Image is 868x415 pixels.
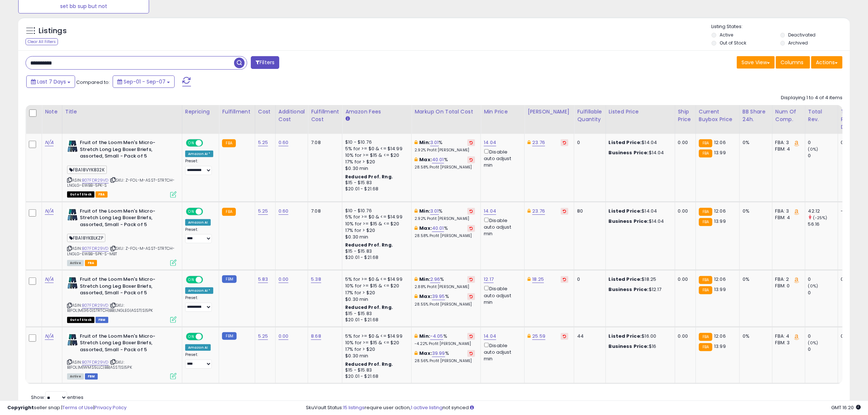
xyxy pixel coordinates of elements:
span: OFF [202,140,214,146]
span: All listings that are currently out of stock and unavailable for purchase on Amazon [67,317,94,323]
a: 0.60 [279,139,289,146]
small: FBA [699,150,712,158]
div: $15 - $15.83 [345,180,406,186]
div: $0.30 min [345,165,406,172]
a: 25.59 [532,333,545,340]
a: 14.04 [484,207,496,215]
b: Reduced Prof. Rng. [345,361,393,367]
a: 3.01 [430,207,439,215]
button: Last 7 Days [26,75,75,88]
a: B07FDR29VD [82,302,109,309]
span: 12.06 [714,139,726,146]
label: Active [720,32,733,38]
div: 7.08 [311,139,336,146]
span: OFF [202,333,214,340]
div: 5% for >= $0 & <= $14.99 [345,333,406,340]
span: 12.06 [714,333,726,340]
span: Columns [781,59,803,66]
div: $10 - $10.76 [345,208,406,214]
img: 31Tpm6zTYoL._SL40_.jpg [67,139,78,154]
span: ON [187,140,196,146]
a: 40.01 [432,225,444,232]
div: FBM: 0 [775,283,799,289]
div: 5% for >= $0 & <= $14.99 [345,146,406,152]
a: 5.25 [258,207,268,215]
a: 0.60 [279,207,289,215]
div: 0.00 [678,208,690,214]
div: ASIN: [67,208,176,265]
small: (-25%) [813,215,828,221]
div: % [414,333,475,346]
div: Total Rev. Diff. [841,108,859,131]
div: $16.00 [609,333,669,340]
div: [PERSON_NAME] [528,108,571,116]
div: $20.01 - $21.68 [345,255,406,261]
b: Min: [419,333,430,340]
label: Out of Stock [720,40,746,46]
span: 13.99 [714,218,726,225]
b: Min: [419,207,430,214]
div: seller snap | | [7,404,126,411]
a: 23.76 [532,207,545,215]
div: 0% [743,208,767,214]
small: FBM [222,275,236,283]
div: $14.04 [609,150,669,156]
div: $16 [609,343,669,350]
b: Max: [419,293,432,300]
div: ASIN: [67,276,176,322]
small: FBM [222,332,236,340]
div: Disable auto adjust min [484,216,519,237]
div: $10 - $10.76 [345,139,406,146]
div: % [414,156,475,170]
a: 5.25 [258,333,268,340]
div: $15 - $15.83 [345,367,406,373]
div: FBM: 4 [775,214,799,221]
div: 0% [743,139,767,146]
div: Amazon AI [185,344,211,351]
div: 17% for > $20 [345,227,406,234]
i: Revert to store-level Min Markup [470,334,473,338]
div: $14.04 [609,218,669,225]
span: 13.99 [714,343,726,350]
div: FBM: 3 [775,340,799,346]
small: FBA [699,139,712,147]
div: 0.00 [678,333,690,340]
a: 23.76 [532,139,545,146]
small: (0%) [808,340,818,346]
a: -4.05 [430,333,443,340]
b: Listed Price: [609,207,642,214]
i: This overrides the store level min markup for this listing [414,334,417,338]
span: ON [187,333,196,340]
span: FBA18VYK832K [67,166,107,174]
div: FBM: 4 [775,146,799,152]
button: Actions [811,56,842,69]
div: 44 [577,333,600,340]
div: Fulfillment [222,108,252,116]
div: Cost [258,108,272,116]
img: 31Tpm6zTYoL._SL40_.jpg [67,333,78,348]
small: FBA [222,139,236,147]
small: FBA [222,208,236,216]
div: Disable auto adjust min [484,284,519,305]
div: Total Rev. [808,108,835,123]
small: FBA [699,333,712,341]
div: Markup on Total Cost [414,108,478,116]
button: Sep-01 - Sep-07 [113,75,175,88]
span: FBM [96,317,109,323]
a: N/A [45,139,54,146]
div: 0 [577,139,600,146]
div: FBA: 3 [775,208,799,214]
img: 31Tpm6zTYoL._SL40_.jpg [67,276,78,291]
span: FBA [85,260,97,266]
div: 0 [808,290,838,296]
span: Last 7 Days [37,78,66,85]
div: Preset: [185,227,214,244]
i: Revert to store-level Max Markup [470,352,473,355]
b: Reduced Prof. Rng. [345,242,393,248]
div: ASIN: [67,139,176,197]
small: FBA [699,276,712,284]
a: 39.95 [432,293,445,300]
a: 5.25 [258,139,268,146]
a: 40.01 [432,156,444,163]
p: 28.55% Profit [PERSON_NAME] [414,302,475,307]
